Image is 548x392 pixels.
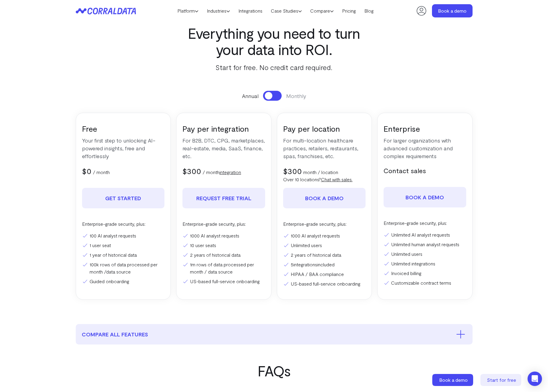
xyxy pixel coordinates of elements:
[384,231,466,238] li: Unlimited AI analyst requests
[82,220,165,228] p: Enterprise-grade security, plus:
[338,6,360,15] a: Pricing
[173,6,203,15] a: Platform
[283,271,366,278] li: HIPAA / BAA compliance
[242,92,259,100] span: Annual
[384,187,466,207] a: Book a demo
[432,374,474,386] a: Book a demo
[82,166,91,176] span: $0
[176,62,372,73] p: Start for free. No credit card required.
[82,188,165,208] a: Get Started
[203,169,241,176] p: / month
[76,324,473,345] button: compare all features
[82,232,165,239] li: 100 AI analyst requests
[303,169,338,176] p: month / location
[182,261,265,275] li: 1m rows of data processed per month / data source
[219,169,241,175] a: integration
[267,6,306,15] a: Case Studies
[321,176,353,182] a: Chat with sales.
[384,270,466,277] li: Invoiced billing
[82,124,165,133] h3: Free
[439,377,468,383] span: Book a demo
[82,136,165,160] p: Your first step to unlocking AI-powered insights, free and effortlessly
[384,124,466,133] h3: Enterprise
[306,6,338,15] a: Compare
[283,176,366,183] p: Over 10 locations?
[182,242,265,249] li: 10 user seats
[76,363,473,379] h2: FAQs
[283,232,366,239] li: 1000 AI analyst requests
[283,242,366,249] li: Unlimited users
[283,261,366,268] li: 5 included
[182,166,201,176] span: $300
[182,136,265,160] p: For B2B, DTC, CPG, marketplaces, real-estate, media, SaaS, finance, etc.
[384,279,466,286] li: Customizable contract terms
[384,250,466,258] li: Unlimited users
[360,6,378,15] a: Blog
[384,166,466,175] h5: Contact sales
[182,220,265,228] p: Enterprise-grade security, plus:
[384,136,466,160] p: For larger organizations with advanced customization and complex requirements
[176,25,372,57] h3: Everything you need to turn your data into ROI.
[182,278,265,285] li: US-based full-service onboarding
[283,220,366,228] p: Enterprise-grade security, plus:
[528,372,542,386] div: Open Intercom Messenger
[182,188,265,208] a: REQUEST FREE TRIAL
[286,92,306,100] span: Monthly
[487,377,516,383] span: Start for free
[82,261,165,275] li: 100k rows of data processed per month /
[283,136,366,160] p: For multi-location healthcare practices, retailers, restaurants, spas, franchises, etc.
[182,251,265,259] li: 2 years of historical data
[106,269,131,274] a: data source
[203,6,234,15] a: Industries
[283,188,366,208] a: Book a demo
[293,262,317,267] a: integrations
[384,260,466,267] li: Unlimited integrations
[384,219,466,227] p: Enterprise-grade security, plus:
[384,241,466,248] li: Unlimited human analyst requests
[283,166,302,176] span: $300
[480,374,522,386] a: Start for free
[82,278,165,285] li: Guided onboarding
[432,4,473,17] a: Book a demo
[182,232,265,239] li: 1000 AI analyst requests
[283,251,366,259] li: 2 years of historical data
[283,124,366,133] h3: Pay per location
[82,242,165,249] li: 1 user seat
[93,169,110,176] p: / month
[283,280,366,287] li: US-based full-service onboarding
[182,124,265,133] h3: Pay per integration
[82,251,165,259] li: 1 year of historical data
[234,6,267,15] a: Integrations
